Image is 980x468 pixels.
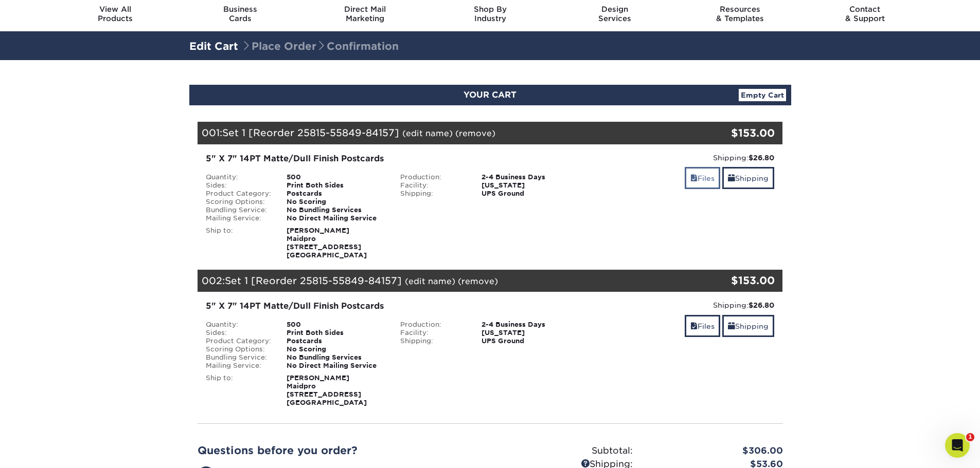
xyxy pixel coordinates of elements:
[402,128,453,138] a: (edit name)
[553,5,678,23] div: Services
[198,337,279,345] div: Product Category:
[279,198,393,206] div: No Scoring
[803,5,928,14] span: Contact
[279,345,393,353] div: No Scoring
[198,345,279,353] div: Scoring Options:
[279,362,393,370] div: No Direct Mailing Service
[728,322,735,330] span: shipping
[198,198,279,206] div: Scoring Options:
[393,181,474,190] div: Facility:
[640,444,791,458] div: $306.00
[685,125,775,141] div: $153.00
[189,40,238,52] a: Edit Cart
[53,5,178,14] span: View All
[722,315,774,337] a: Shipping
[474,321,587,329] div: 2-4 Business Days
[455,128,495,138] a: (remove)
[393,321,474,329] div: Production:
[53,5,178,23] div: Products
[206,153,580,165] div: 5" X 7" 14PT Matte/Dull Finish Postcards
[287,374,367,406] strong: [PERSON_NAME] Maidpro [STREET_ADDRESS] [GEOGRAPHIC_DATA]
[685,167,720,189] a: Files
[225,275,402,286] span: Set 1 [Reorder 25815-55849-84157]
[206,300,580,312] div: 5" X 7" 14PT Matte/Dull Finish Postcards
[722,167,774,189] a: Shipping
[945,433,970,458] iframe: Intercom live chat
[198,173,279,181] div: Quantity:
[427,5,553,23] div: Industry
[595,153,775,163] div: Shipping:
[279,190,393,198] div: Postcards
[464,90,516,100] span: YOUR CART
[405,276,455,286] a: (edit name)
[279,173,393,181] div: 500
[177,5,302,14] span: Business
[474,190,587,198] div: UPS Ground
[302,5,427,14] span: Direct Mail
[198,270,685,292] div: 002:
[393,329,474,337] div: Facility:
[474,329,587,337] div: [US_STATE]
[302,5,427,23] div: Marketing
[198,227,279,259] div: Ship to:
[685,315,720,337] a: Files
[458,276,498,286] a: (remove)
[279,353,393,362] div: No Bundling Services
[966,433,974,441] span: 1
[198,353,279,362] div: Bundling Service:
[749,154,774,162] strong: $26.80
[474,181,587,190] div: [US_STATE]
[198,214,279,222] div: Mailing Service:
[198,181,279,190] div: Sides:
[595,300,775,310] div: Shipping:
[198,206,279,214] div: Bundling Service:
[678,5,803,23] div: & Templates
[177,5,302,23] div: Cards
[685,273,775,288] div: $153.00
[198,329,279,337] div: Sides:
[678,5,803,14] span: Resources
[241,40,399,52] span: Place Order Confirmation
[690,322,698,330] span: files
[198,362,279,370] div: Mailing Service:
[198,122,685,144] div: 001:
[198,374,279,407] div: Ship to:
[279,206,393,214] div: No Bundling Services
[474,337,587,345] div: UPS Ground
[279,337,393,345] div: Postcards
[279,181,393,190] div: Print Both Sides
[690,174,698,182] span: files
[198,444,483,457] h2: Questions before you order?
[393,173,474,181] div: Production:
[393,190,474,198] div: Shipping:
[222,127,399,138] span: Set 1 [Reorder 25815-55849-84157]
[739,89,786,101] a: Empty Cart
[553,5,678,14] span: Design
[490,444,640,458] div: Subtotal:
[279,214,393,222] div: No Direct Mailing Service
[279,321,393,329] div: 500
[728,174,735,182] span: shipping
[803,5,928,23] div: & Support
[749,301,774,309] strong: $26.80
[198,321,279,329] div: Quantity:
[474,173,587,181] div: 2-4 Business Days
[427,5,553,14] span: Shop By
[198,190,279,198] div: Product Category:
[279,329,393,337] div: Print Both Sides
[393,337,474,345] div: Shipping:
[287,227,367,259] strong: [PERSON_NAME] Maidpro [STREET_ADDRESS] [GEOGRAPHIC_DATA]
